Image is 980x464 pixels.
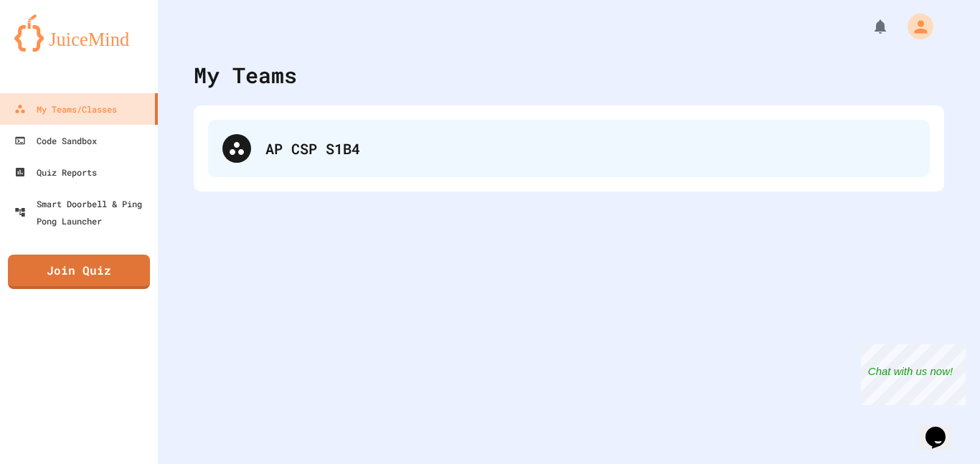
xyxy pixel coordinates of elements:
div: My Teams/Classes [14,100,117,118]
iframe: chat widget [920,407,966,450]
iframe: chat widget [861,344,966,405]
div: My Account [892,10,937,43]
a: Join Quiz [8,255,150,289]
img: logo-orange.svg [14,14,143,52]
div: AP CSP S1B4 [208,120,930,177]
div: Quiz Reports [14,164,97,181]
div: My Teams [194,59,297,91]
div: My Notifications [845,14,892,39]
div: Code Sandbox [14,132,97,149]
div: AP CSP S1B4 [265,138,915,159]
div: Smart Doorbell & Ping Pong Launcher [14,195,152,229]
